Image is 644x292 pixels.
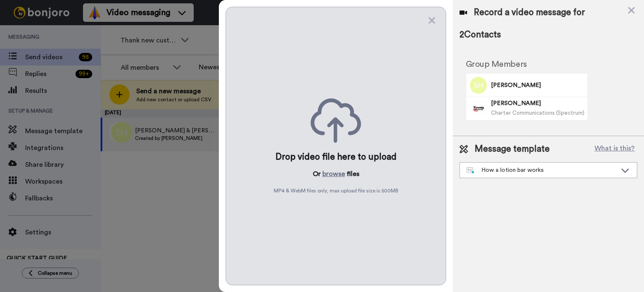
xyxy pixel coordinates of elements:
[475,143,550,155] span: Message template
[322,169,345,179] button: browse
[491,99,584,108] span: [PERSON_NAME]
[470,100,487,117] img: Image of Nancee Koenig
[491,81,584,89] span: [PERSON_NAME]
[83,49,90,55] img: tab_keywords_by_traffic_grey.svg
[93,50,141,55] div: Keywords by Traffic
[32,50,75,55] div: Domain Overview
[467,167,475,174] img: nextgen-template.svg
[592,143,637,155] button: What is this?
[470,77,487,94] img: Image of Susan Hinson
[22,22,92,29] div: Domain: [DOMAIN_NAME]
[13,22,20,29] img: website_grey.svg
[275,151,397,163] div: Drop video file here to upload
[23,13,41,20] div: v 4.0.25
[13,13,20,20] img: logo_orange.svg
[491,110,584,116] span: Charter Communications (Spectrum)
[274,187,398,194] span: MP4 & WebM files only, max upload file size is 500 MB
[466,60,588,69] h2: Group Members
[313,169,359,179] p: Or files
[467,166,617,174] div: How a lotion bar works
[23,49,29,55] img: tab_domain_overview_orange.svg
